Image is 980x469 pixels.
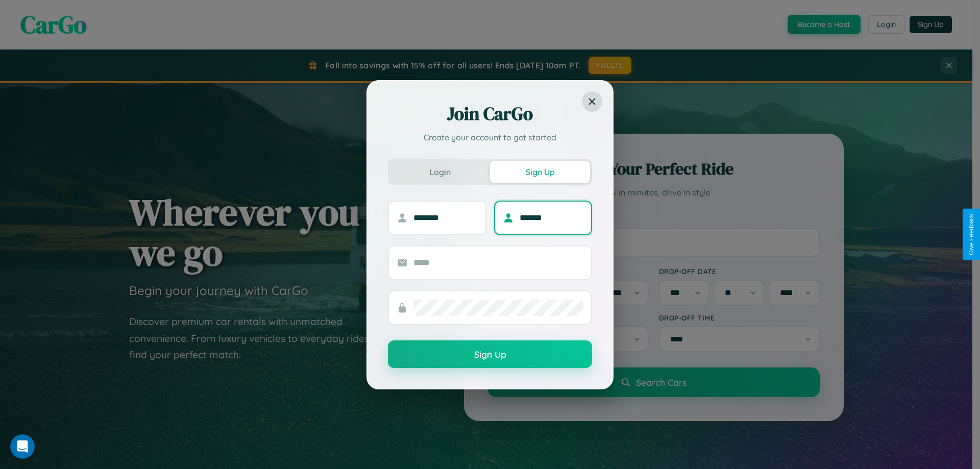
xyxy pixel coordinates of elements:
p: Create your account to get started [388,131,592,143]
div: Give Feedback [968,214,975,255]
button: Login [390,161,490,183]
button: Sign Up [490,161,590,183]
h2: Join CarGo [388,102,592,126]
button: Sign Up [388,340,592,368]
iframe: Intercom live chat [10,434,35,459]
